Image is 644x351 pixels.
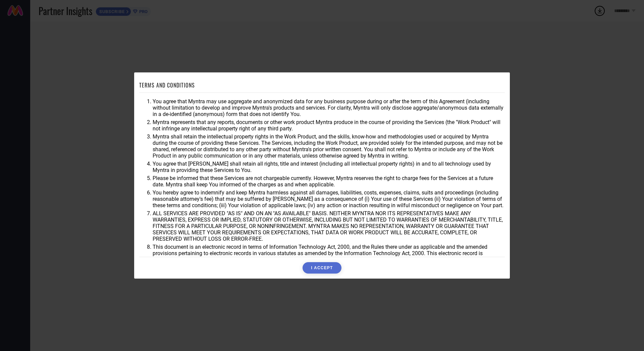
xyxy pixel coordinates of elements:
[153,175,505,188] li: Please be informed that these Services are not chargeable currently. However, Myntra reserves the...
[153,98,505,117] li: You agree that Myntra may use aggregate and anonymized data for any business purpose during or af...
[153,189,505,209] li: You hereby agree to indemnify and keep Myntra harmless against all damages, liabilities, costs, e...
[153,133,505,159] li: Myntra shall retain the intellectual property rights in the Work Product, and the skills, know-ho...
[153,244,505,263] li: This document is an electronic record in terms of Information Technology Act, 2000, and the Rules...
[153,119,505,132] li: Myntra represents that any reports, documents or other work product Myntra produce in the course ...
[303,262,341,274] button: I ACCEPT
[153,161,505,173] li: You agree that [PERSON_NAME] shall retain all rights, title and interest (including all intellect...
[139,81,195,89] h1: TERMS AND CONDITIONS
[153,210,505,242] li: ALL SERVICES ARE PROVIDED "AS IS" AND ON AN "AS AVAILABLE" BASIS. NEITHER MYNTRA NOR ITS REPRESEN...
